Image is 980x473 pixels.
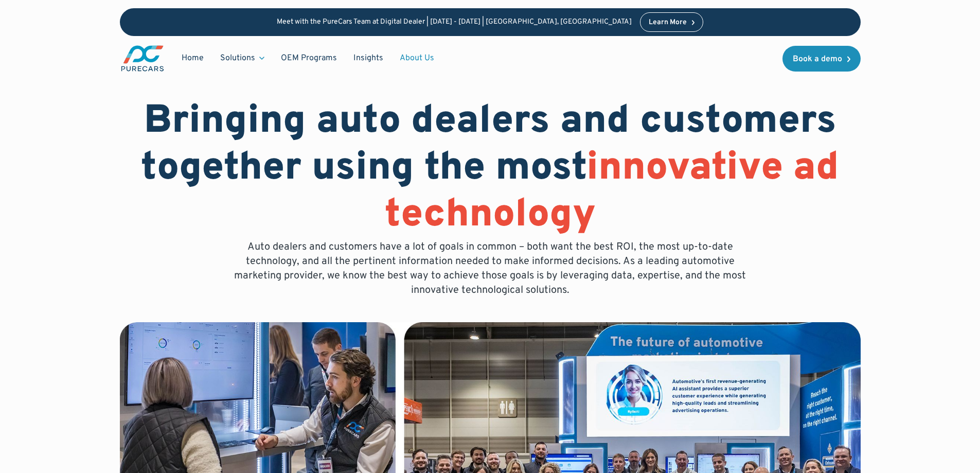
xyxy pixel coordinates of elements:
[391,48,442,68] a: About Us
[220,52,255,64] div: Solutions
[345,48,391,68] a: Insights
[782,46,861,72] a: Book a demo
[120,44,165,73] img: purecars logo
[640,12,704,32] a: Learn More
[173,48,212,68] a: Home
[212,48,273,68] div: Solutions
[277,18,632,27] p: Meet with the PureCars Team at Digital Dealer | [DATE] - [DATE] | [GEOGRAPHIC_DATA], [GEOGRAPHIC_...
[385,144,840,240] span: innovative ad technology
[227,240,754,297] p: Auto dealers and customers have a lot of goals in common – both want the best ROI, the most up-to...
[120,44,165,73] a: main
[120,99,861,240] h1: Bringing auto dealers and customers together using the most
[649,19,687,26] div: Learn More
[793,55,842,63] div: Book a demo
[273,48,345,68] a: OEM Programs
